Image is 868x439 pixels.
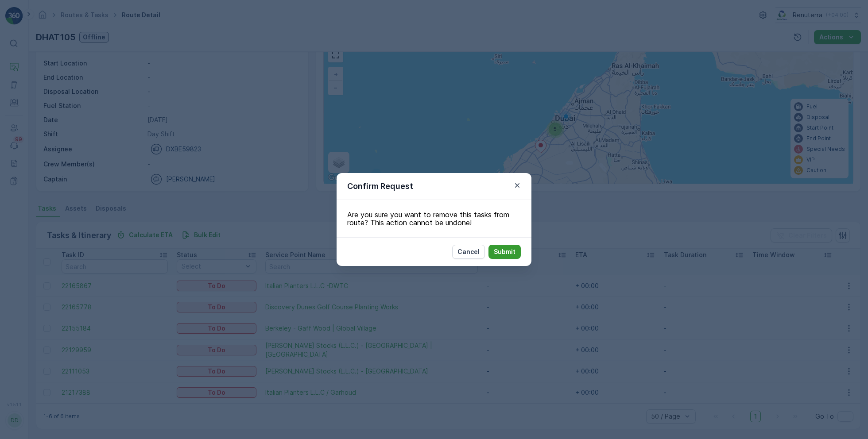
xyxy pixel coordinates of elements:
p: Confirm Request [347,180,413,193]
p: Submit [494,247,515,256]
div: Are you sure you want to remove this tasks from route? This action cannot be undone! [337,200,531,237]
p: Cancel [457,247,480,256]
button: Submit [488,245,521,259]
button: Cancel [452,245,485,259]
